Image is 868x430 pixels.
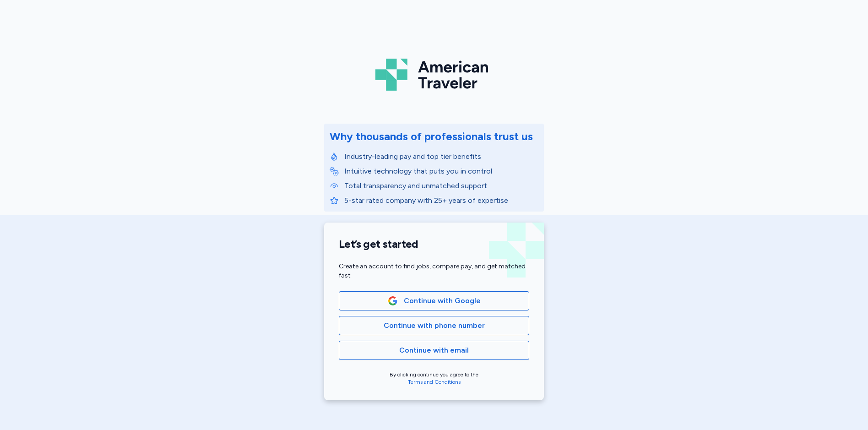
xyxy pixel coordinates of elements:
[399,345,469,356] span: Continue with email
[384,320,485,331] span: Continue with phone number
[339,316,529,335] button: Continue with phone number
[344,195,538,206] p: 5-star rated company with 25+ years of expertise
[339,237,529,251] h1: Let’s get started
[344,180,538,191] p: Total transparency and unmatched support
[339,341,529,360] button: Continue with email
[404,295,481,306] span: Continue with Google
[344,166,538,177] p: Intuitive technology that puts you in control
[339,371,529,386] div: By clicking continue you agree to the
[388,296,398,306] img: Google Logo
[375,55,493,94] img: Logo
[408,379,461,385] a: Terms and Conditions
[339,262,529,280] div: Create an account to find jobs, compare pay, and get matched fast
[330,129,533,144] div: Why thousands of professionals trust us
[344,151,538,162] p: Industry-leading pay and top tier benefits
[339,291,529,310] button: Google LogoContinue with Google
